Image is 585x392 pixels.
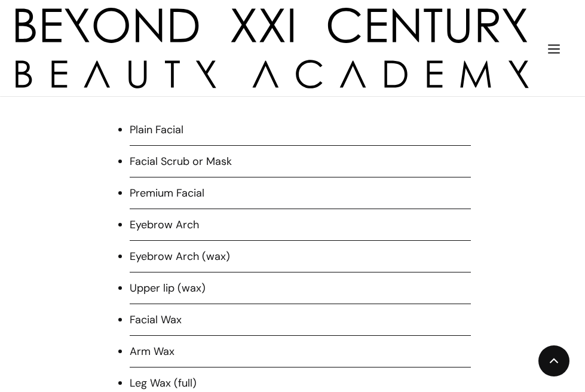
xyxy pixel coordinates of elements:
[130,312,471,336] li: Facial Wax
[130,185,471,209] li: Premium Facial
[130,217,471,241] li: Eyebrow Arch
[16,8,529,88] img: beyond 21st century beauty academy logo
[538,32,569,65] div: menu
[130,154,471,177] li: Facial Scrub or Mask
[130,122,471,146] li: Plain Facial
[130,249,471,272] li: Eyebrow Arch (wax)
[16,8,529,88] a: home
[130,280,471,304] li: Upper lip (wax)
[130,344,471,367] li: Arm Wax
